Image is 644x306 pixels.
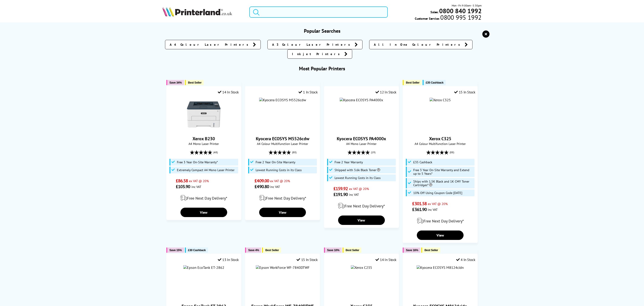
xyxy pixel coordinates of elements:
span: Save 15% [169,248,182,252]
span: Best Seller [188,81,202,84]
span: £191.90 [333,192,348,197]
span: Free 2 Year Warranty [335,160,363,164]
div: 4 In Stock [456,257,475,262]
a: Xerox C325 [429,136,451,142]
span: Customer Service: [415,15,481,21]
span: £86.58 [176,178,188,184]
span: Inkjet Printers [292,52,342,56]
div: 13 In Stock [218,257,239,262]
span: £35 Cashback [426,81,443,84]
div: 14 In Stock [218,90,239,94]
span: A4 Colour Multifunction Laser Printer [248,142,318,146]
span: Sales: [430,10,439,14]
span: ex VAT @ 20% [349,187,369,191]
a: View [338,215,385,225]
button: Best Seller [262,248,281,253]
img: Epson EcoTank ET-2862 [183,265,224,270]
div: 15 In Stock [454,90,475,94]
h3: Most Popular Printers [162,65,481,72]
a: View [259,208,306,217]
a: A3 Colour Laser Printers [267,40,362,49]
span: Lowest Running Costs in its Class [256,168,302,172]
a: Xerox B230 [193,136,215,142]
span: (19) [371,148,375,157]
button: Best Seller [185,80,204,85]
img: Kyocera ECOSYS PA4000x [340,98,383,102]
span: inc VAT [270,185,280,189]
img: Epson WorkForce WF-7840DTWF [256,265,309,270]
img: Printerland Logo [162,7,232,17]
div: 12 In Stock [375,90,396,94]
span: Extremely Compact A4 Mono Laser Printer [177,168,235,172]
span: £301.58 [412,201,427,207]
div: 15 In Stock [297,257,318,262]
a: View [180,208,227,217]
div: modal_delivery [169,192,239,204]
span: £159.92 [333,186,348,192]
a: Inkjet Printers [287,49,352,59]
span: (48) [213,148,218,157]
img: Kyocera ECOSYS M8124cidn [417,265,464,270]
button: Save 15% [166,248,184,253]
span: inc VAT [349,192,359,197]
span: ex VAT @ 20% [428,202,448,206]
span: Save 16% [406,248,418,252]
span: £409.00 [254,178,269,184]
a: A4 Colour Laser Printers [165,40,261,49]
div: modal_delivery [405,215,475,227]
img: Kyocera ECOSYS M5526cdw [259,98,306,102]
span: £490.80 [254,184,269,190]
button: Best Seller [403,80,422,85]
img: Xerox C325 [430,98,451,102]
a: Printerland Logo [162,7,244,17]
span: ex VAT @ 20% [270,179,290,183]
span: ex VAT @ 20% [189,179,209,183]
span: Free 3 Year On-Site Warranty* [177,160,218,164]
span: Free 2 Year On-Site Warranty [256,160,295,164]
img: Xerox B230 [187,98,220,131]
a: Xerox B230 [187,128,220,132]
span: 0800 995 1992 [440,15,481,19]
span: £30 Cashback [188,248,206,252]
span: Mon - Fri 9:00am - 5:30pm [452,3,482,8]
span: £103.90 [176,184,190,190]
span: (88) [450,148,454,157]
b: 0800 840 1992 [439,7,482,15]
div: modal_delivery [326,200,396,212]
span: £361.90 [412,207,427,212]
span: A4 Colour Laser Printers [170,42,251,47]
span: Lowest Running Costs in its Class [335,176,381,180]
div: 1 In Stock [299,90,318,94]
span: All In One Colour Printers [374,42,462,47]
a: View [417,231,464,240]
span: Ships with 1.5K Black and 1K CMY Toner Cartridges* [413,180,473,187]
button: Save 34% [166,80,184,85]
button: Save 10% [324,248,342,253]
a: All In One Colour Printers [369,40,472,49]
span: Best Seller [424,248,438,252]
span: A4 Mono Laser Printer [326,142,396,146]
button: Save 4% [245,248,261,253]
span: Shipped with 3.6k Black Toner [335,168,380,172]
span: Save 4% [248,248,259,252]
span: 10% Off Using Coupon Code [DATE] [413,191,462,195]
span: A4 Mono Laser Printer [169,142,239,146]
span: £35 Cashback [413,160,432,164]
span: Save 10% [327,248,339,252]
button: Best Seller [343,248,362,253]
img: Xerox C235 [351,265,372,270]
a: Kyocera ECOSYS PA4000x [337,136,386,142]
span: A4 Colour Multifunction Laser Printer [405,142,475,146]
span: Best Seller [346,248,359,252]
span: inc VAT [428,207,438,212]
div: modal_delivery [248,192,318,204]
span: A3 Colour Laser Printers [272,42,352,47]
span: Free 3 Year On-Site Warranty and Extend up to 5 Years* [413,168,473,175]
button: £35 Cashback [423,80,446,85]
